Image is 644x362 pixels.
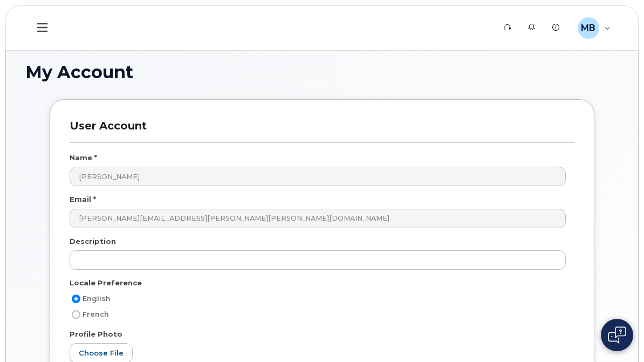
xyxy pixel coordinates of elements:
img: Open chat [608,326,626,344]
input: French [72,310,80,319]
h3: User Account [70,119,574,142]
label: Description [70,236,116,247]
label: Locale Preference [70,278,142,288]
input: English [72,295,80,303]
label: Name * [70,153,97,163]
label: Profile Photo [70,329,122,339]
label: Email * [70,194,96,204]
span: English [83,295,111,303]
h1: My Account [25,63,619,81]
span: French [83,310,109,318]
